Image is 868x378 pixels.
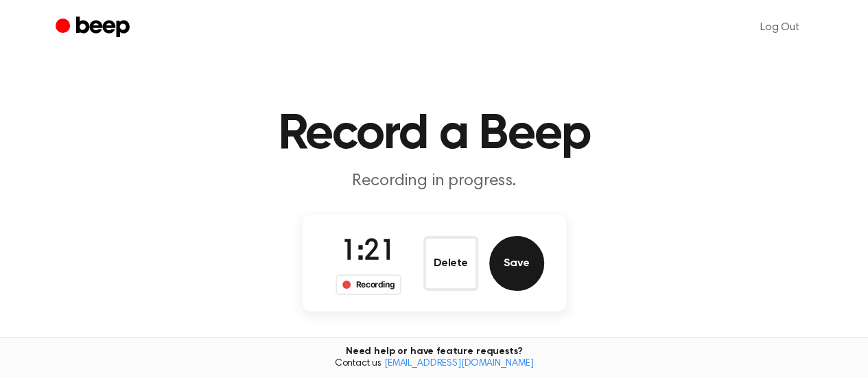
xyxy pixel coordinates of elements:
p: Recording in progress. [171,170,698,193]
button: Delete Audio Record [423,236,478,291]
a: [EMAIL_ADDRESS][DOMAIN_NAME] [384,359,534,368]
span: Contact us [8,358,860,370]
a: Beep [56,14,133,41]
a: Log Out [747,11,813,44]
span: 1:21 [341,238,396,267]
h1: Record a Beep [83,110,786,159]
div: Recording [336,274,402,295]
button: Save Audio Record [489,236,544,291]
